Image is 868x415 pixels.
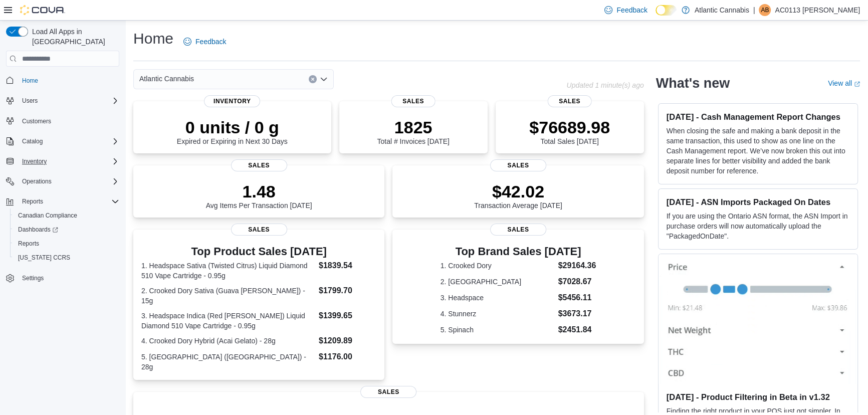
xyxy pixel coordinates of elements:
p: $76689.98 [529,117,610,137]
span: Users [22,97,38,105]
p: 1825 [377,117,449,137]
span: Inventory [204,95,260,107]
dd: $1209.89 [319,335,376,347]
p: $42.02 [474,181,562,201]
dd: $1839.54 [319,260,376,272]
span: Reports [22,197,43,205]
span: Inventory [18,155,119,167]
button: Operations [18,175,56,187]
dd: $5456.11 [558,292,596,304]
span: Catalog [18,135,119,147]
input: Dark Mode [656,5,677,16]
h3: [DATE] - ASN Imports Packaged On Dates [667,197,849,207]
span: Feedback [195,37,226,47]
h3: Top Brand Sales [DATE] [441,246,596,258]
span: Operations [22,177,52,185]
span: Catalog [22,137,43,145]
svg: External link [854,81,860,87]
nav: Complex example [6,69,119,311]
a: Canadian Compliance [14,210,81,222]
span: AB [761,4,769,16]
span: Users [18,95,119,107]
button: Clear input [309,75,317,83]
span: Sales [547,95,592,107]
span: Dashboards [18,226,58,234]
span: Sales [490,159,546,171]
dd: $1176.00 [319,351,376,363]
span: Feedback [616,5,647,15]
dd: $1799.70 [319,285,376,297]
a: Dashboards [10,223,123,237]
button: [US_STATE] CCRS [10,251,123,265]
dt: 2. Crooked Dory Sativa (Guava [PERSON_NAME]) - 15g [141,286,315,306]
a: [US_STATE] CCRS [14,252,74,264]
span: Sales [391,95,436,107]
button: Inventory [18,155,51,167]
a: Settings [18,272,48,284]
span: Reports [18,240,39,248]
div: Total # Invoices [DATE] [377,117,449,145]
span: Sales [360,386,416,398]
button: Reports [10,237,123,251]
span: Dashboards [14,224,119,236]
span: Customers [18,115,119,127]
span: Customers [22,117,51,125]
span: [US_STATE] CCRS [18,254,70,262]
span: Sales [231,159,287,171]
dt: 1. Headspace Sativa (Twisted Citrus) Liquid Diamond 510 Vape Cartridge - 0.95g [141,261,315,281]
dt: 3. Headspace [441,293,554,303]
h2: What's new [656,75,730,91]
h3: [DATE] - Product Filtering in Beta in v1.32 [667,392,849,402]
div: Avg Items Per Transaction [DATE] [206,181,312,210]
p: If you are using the Ontario ASN format, the ASN Import in purchase orders will now automatically... [667,211,849,241]
span: Home [18,74,119,86]
span: Operations [18,175,119,187]
dt: 5. [GEOGRAPHIC_DATA] ([GEOGRAPHIC_DATA]) - 28g [141,352,315,372]
dd: $1399.65 [319,310,376,322]
button: Catalog [18,135,47,147]
span: Canadian Compliance [18,212,77,220]
button: Canadian Compliance [10,209,123,223]
div: Transaction Average [DATE] [474,181,562,210]
p: | [753,4,755,16]
dt: 5. Spinach [441,325,554,335]
a: Reports [14,238,43,250]
dd: $29164.36 [558,260,596,272]
span: Home [22,77,38,85]
span: Settings [22,274,44,282]
h3: Top Product Sales [DATE] [141,246,376,258]
div: Expired or Expiring in Next 30 Days [177,117,288,145]
span: Reports [18,195,119,207]
dt: 4. Crooked Dory Hybrid (Acai Gelato) - 28g [141,336,315,346]
span: Reports [14,238,119,250]
p: 1.48 [206,181,312,201]
div: Total Sales [DATE] [529,117,610,145]
p: 0 units / 0 g [177,117,288,137]
span: Load All Apps in [GEOGRAPHIC_DATA] [28,27,119,47]
a: Feedback [179,32,230,52]
p: When closing the safe and making a bank deposit in the same transaction, this used to show as one... [667,126,849,176]
button: Home [2,73,123,87]
span: Settings [18,272,119,284]
dt: 2. [GEOGRAPHIC_DATA] [441,277,554,287]
span: Washington CCRS [14,252,119,264]
a: Home [18,75,42,87]
div: AC0113 Baker Jory [759,4,771,16]
dd: $7028.67 [558,276,596,288]
button: Users [2,94,123,108]
button: Open list of options [320,75,328,83]
dt: 4. Stunnerz [441,309,554,319]
dt: 3. Headspace Indica (Red [PERSON_NAME]) Liquid Diamond 510 Vape Cartridge - 0.95g [141,311,315,331]
h3: [DATE] - Cash Management Report Changes [667,112,849,122]
a: View allExternal link [828,79,860,87]
p: Atlantic Cannabis [695,4,749,16]
button: Catalog [2,134,123,148]
dd: $2451.84 [558,324,596,336]
span: Canadian Compliance [14,210,119,222]
button: Inventory [2,154,123,168]
button: Settings [2,271,123,285]
img: Cova [20,5,65,15]
a: Customers [18,115,55,127]
dt: 1. Crooked Dory [441,261,554,271]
